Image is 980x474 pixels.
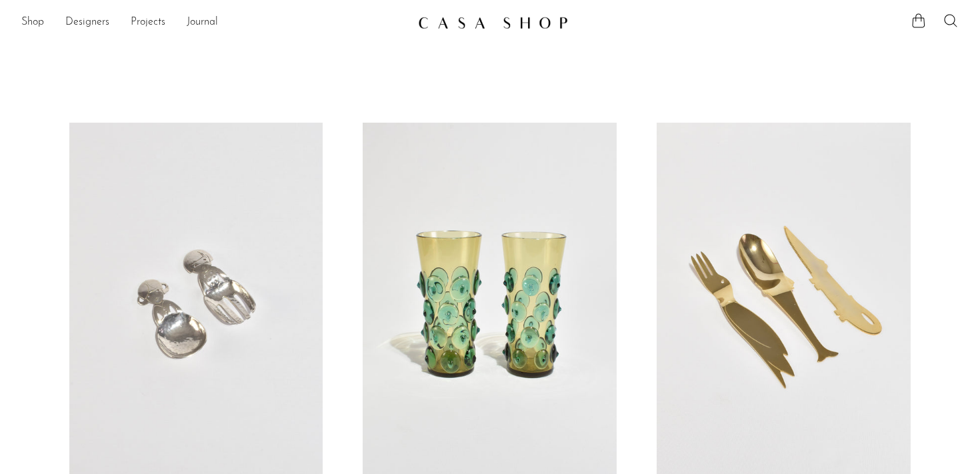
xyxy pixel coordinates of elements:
[21,11,407,34] nav: Desktop navigation
[21,11,407,34] ul: NEW HEADER MENU
[187,14,218,31] a: Journal
[131,14,165,31] a: Projects
[65,14,109,31] a: Designers
[21,14,44,31] a: Shop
